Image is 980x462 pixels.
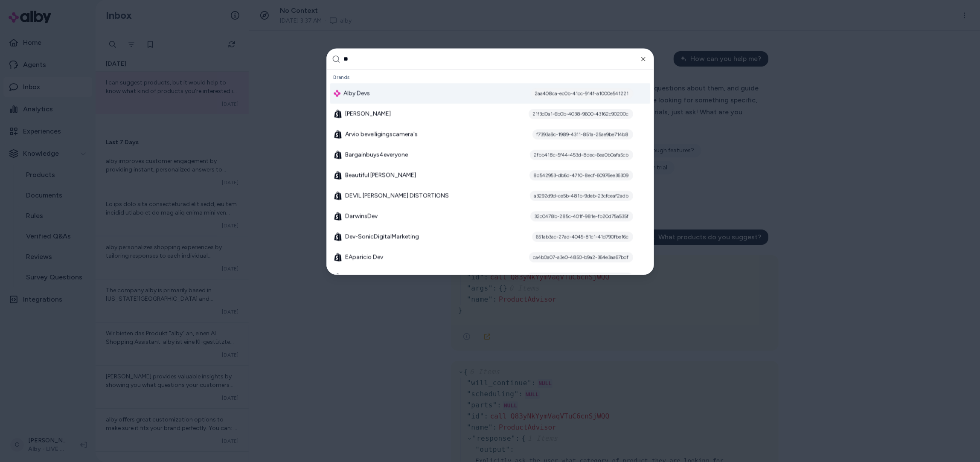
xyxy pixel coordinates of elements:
span: Bargainbuys4everyone [346,151,408,160]
span: EAparicio Dev [346,253,384,262]
div: 32c0478b-285c-401f-981e-fb20d75a535f [530,212,633,222]
div: 8d542953-db6d-4710-8ecf-60976ee36309 [529,171,633,181]
div: 2fbb418c-5f44-453d-8dec-6ea0b0afa5cb [530,150,633,160]
div: 21f3d0a1-6b0b-4038-9600-43162c90200c [529,109,633,119]
div: a3292d9d-ce5b-481b-9deb-23cfceaf2adb [530,191,633,201]
div: e7729db2-a12a-41c8-8b26-b982574070e6 [527,273,633,283]
span: DEVIL [PERSON_NAME] DISTORTIONS [346,192,449,200]
div: 2aa408ca-ec0b-41cc-914f-a1000e541221 [531,89,633,99]
div: Suggestions [327,70,654,275]
div: 651ab3ac-27ad-4045-81c1-41d790fbe16c [532,232,633,242]
span: [PERSON_NAME] [346,110,391,119]
span: Arvio beveiligingscamera's [346,131,418,139]
div: Brands [330,72,650,84]
span: Beautiful [PERSON_NAME] [346,171,416,180]
span: Dev-SonicDigitalMarketing [346,233,419,241]
div: ca4b0a07-a3e0-4850-b9a2-364e3aa67bdf [529,253,633,263]
span: DarwinsDev [346,212,378,221]
img: alby Logo [334,90,340,97]
span: Alby Devs [344,90,370,98]
div: f7393a9c-1989-4311-851a-25ae9be714b8 [532,130,633,140]
span: EVEREVE Dev [346,274,383,282]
